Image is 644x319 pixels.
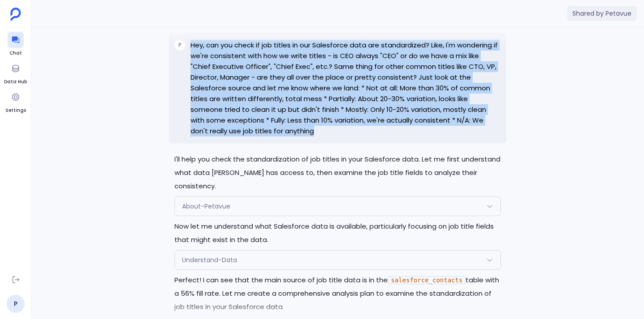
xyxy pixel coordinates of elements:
[182,255,237,264] span: Understand-Data
[174,273,501,314] p: Perfect! I can see that the main source of job title data is in the table with a 56% fill rate. L...
[174,220,501,247] p: Now let me understand what Salesforce data is available, particularly focusing on job title field...
[8,50,24,57] span: Chat
[4,78,27,85] span: Data Hub
[10,8,21,21] img: petavue logo
[5,107,26,114] span: Settings
[7,295,25,313] a: P
[174,153,501,193] p: I'll help you check the standardization of job titles in your Salesforce data. Let me first under...
[5,89,26,114] a: Settings
[191,40,501,136] p: Hey, can you check if job titles in our Salesforce data are standardized? Like, I'm wondering if ...
[567,6,637,21] span: Shared by Petavue
[388,276,466,284] code: salesforce_contacts
[4,60,27,85] a: Data Hub
[178,42,181,49] span: P
[182,202,230,211] span: About-Petavue
[8,32,24,57] a: Chat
